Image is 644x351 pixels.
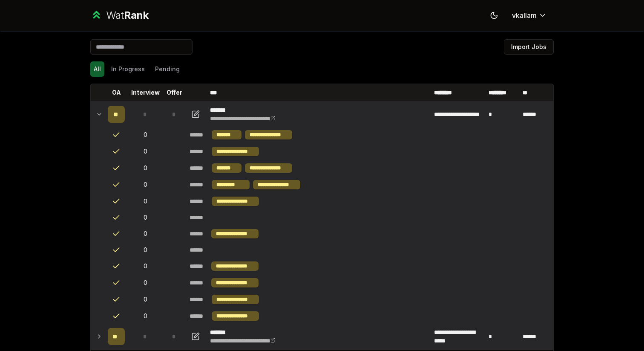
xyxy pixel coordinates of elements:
[128,210,162,225] td: 0
[167,88,182,97] p: Offer
[128,177,162,193] td: 0
[128,193,162,209] td: 0
[124,9,149,21] span: Rank
[128,143,162,160] td: 0
[106,9,149,22] div: Wat
[128,308,162,324] td: 0
[90,9,149,22] a: WatRank
[128,226,162,242] td: 0
[112,88,121,97] p: OA
[108,61,148,77] button: In Progress
[90,61,104,77] button: All
[128,275,162,291] td: 0
[512,10,537,20] span: vkallam
[504,39,554,55] button: Import Jobs
[128,258,162,274] td: 0
[128,160,162,176] td: 0
[131,88,160,97] p: Interview
[128,127,162,143] td: 0
[152,61,183,77] button: Pending
[505,8,554,23] button: vkallam
[128,291,162,307] td: 0
[128,242,162,258] td: 0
